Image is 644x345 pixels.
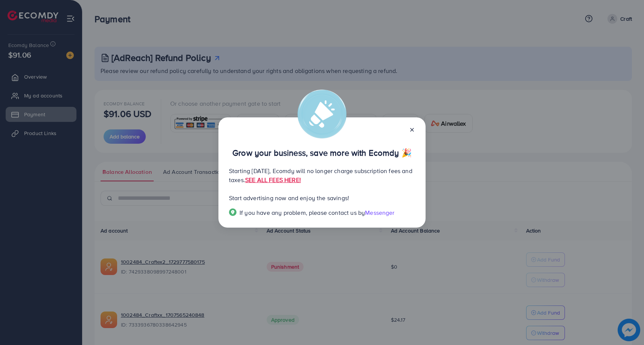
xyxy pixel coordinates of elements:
[240,208,365,217] span: If you have any problem, please contact us by
[245,176,301,184] a: SEE ALL FEES HERE!
[365,208,394,217] span: Messenger
[229,166,415,184] p: Starting [DATE], Ecomdy will no longer charge subscription fees and taxes.
[229,148,415,157] p: Grow your business, save more with Ecomdy 🎉
[229,193,415,202] p: Start advertising now and enjoy the savings!
[229,208,237,216] img: Popup guide
[298,90,346,138] img: alert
